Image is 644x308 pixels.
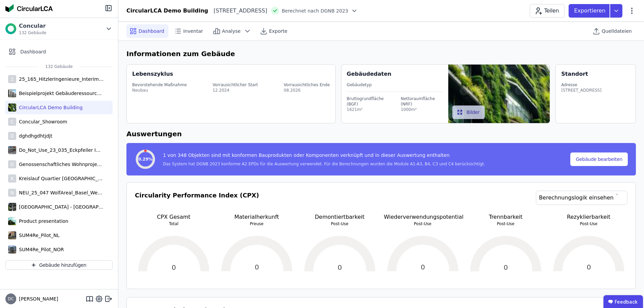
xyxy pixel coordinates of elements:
div: 08.2026 [284,88,330,93]
div: SUM4Re_Pilot_NL [16,232,59,239]
h6: Auswertungen [126,129,636,139]
div: SUM4Re_Pilot_NOR [16,246,64,253]
img: SUM4Re_Pilot_NL [8,230,16,241]
p: CPX Gesamt [135,213,213,221]
div: Genossenschaftliches Wohnprojekt "Glocke" [16,161,104,168]
div: 1 von 348 Objekten sind mit konformen Bauprodukten oder Komponenten verknüpft und in dieser Auswe... [163,152,485,161]
button: Teilen [530,4,565,18]
h6: Informationen zum Gebäude [126,49,636,59]
p: Post-Use [550,221,628,227]
span: Berechnet nach DGNB 2023 [282,7,348,14]
img: CircularLCA Demo Building [8,102,16,113]
span: [PERSON_NAME] [16,295,58,302]
span: Analyse [222,28,241,34]
div: Gebäudetyp [347,82,443,88]
div: Lebenszyklus [132,70,173,78]
img: Concular [5,23,16,34]
div: [STREET_ADDRESS] [208,7,267,15]
img: Beispielprojekt Gebäuderessourcenpass [8,88,16,99]
div: Concular [19,22,46,30]
p: Wiederverwendungspotential [384,213,462,221]
span: 132 Gebäude [19,30,46,35]
span: 132 Gebäude [39,64,79,69]
p: Exportieren [574,7,607,15]
div: C [8,118,16,126]
div: 1000m² [401,107,443,112]
p: Total [135,221,213,227]
div: CircularLCA Demo Building [126,7,208,15]
img: SUM4Re_Pilot_NOR [8,244,16,255]
div: Vorrausichtliches Ende [284,82,330,88]
button: Bilder [452,105,485,119]
div: CircularLCA Demo Building [16,104,82,111]
div: 1621m² [347,107,391,112]
div: Vorrausichtlicher Start [213,82,258,88]
span: DC [8,297,14,301]
span: Inventar [183,28,203,34]
p: Post-Use [384,221,462,227]
div: 2 [8,75,16,83]
img: Product presentation [8,216,16,227]
div: D [8,132,16,140]
div: dghdhgdhtjdjt [16,133,52,139]
div: NEU_25_047 WolfAreal_Basel_Wettbewerb [16,189,104,196]
p: Demontiertbarkeit [301,213,379,221]
p: Preuse [218,221,296,227]
a: Berechnungslogik einsehen [536,191,627,205]
div: Neubau [132,88,187,93]
p: Trennbarkeit [467,213,545,221]
div: [GEOGRAPHIC_DATA] - [GEOGRAPHIC_DATA] [16,204,104,210]
div: 12.2024 [213,88,258,93]
p: Rezyklierbarkeit [550,213,628,221]
div: Adresse [561,82,601,88]
div: Concular_Showroom [16,118,67,125]
div: Nettoraumfläche (NRF) [401,96,443,107]
span: Quelldateien [602,28,632,34]
div: [STREET_ADDRESS] [561,88,601,93]
div: 25_165_HitzlerIngenieure_Interimsoper_Stuttgart [16,76,104,82]
div: Gebäudedaten [347,70,448,78]
div: Product presentation [16,218,68,224]
img: Do_Not_Use_23_035_Eckpfeiler Immobilien Gruppe_Kirschgelände_München [8,145,16,156]
p: Post-Use [467,221,545,227]
button: Gebäude bearbeiten [570,152,628,166]
p: Materialherkunft [218,213,296,221]
div: Das System hat DGNB 2023 konforme A2 EPDs für die Auswertung verwendet. Für die Berechnungen wurd... [163,161,485,167]
img: Parkhaus Pankstraße - Bestand [8,202,16,212]
div: K [8,174,16,183]
span: Exporte [269,28,287,34]
div: Kreislauf Quartier [GEOGRAPHIC_DATA] [16,175,104,182]
div: Do_Not_Use_23_035_Eckpfeiler Immobilien Gruppe_Kirschgelände_München [16,147,104,153]
div: Beispielprojekt Gebäuderessourcenpass [16,90,104,97]
img: Concular [5,4,53,12]
span: Dashboard [20,48,46,55]
button: Gebäude hinzufügen [5,260,113,270]
div: Standort [561,70,588,78]
span: Dashboard [139,28,164,34]
h3: Circularity Performance Index (CPX) [135,191,259,213]
div: N [8,189,16,197]
div: Bruttogrundfläche (BGF) [347,96,391,107]
p: Post-Use [301,221,379,227]
div: Bevorstehende Maßnahme [132,82,187,88]
div: G [8,160,16,168]
span: 0.29% [138,157,152,162]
